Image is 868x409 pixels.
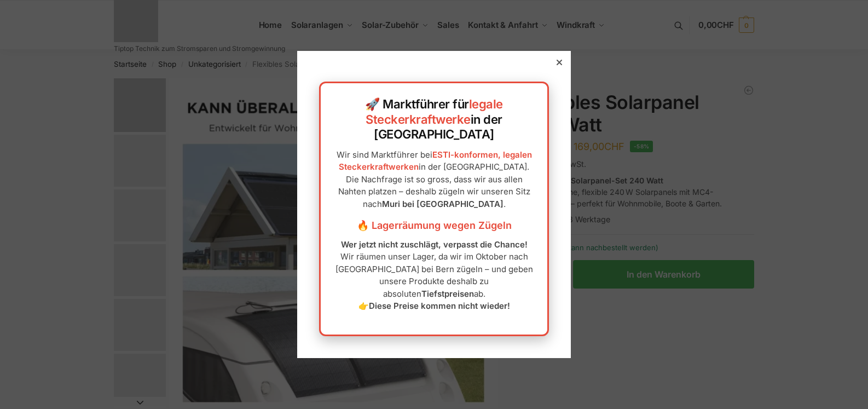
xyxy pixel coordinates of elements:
h3: 🔥 Lagerräumung wegen Zügeln [332,218,536,233]
strong: Wer jetzt nicht zuschlägt, verpasst die Chance! [341,239,528,250]
strong: Muri bei [GEOGRAPHIC_DATA] [382,199,504,209]
strong: Diese Preise kommen nicht wieder! [369,301,510,311]
strong: Tiefstpreisen [421,289,474,299]
a: ESTI-konformen, legalen Steckerkraftwerken [339,149,532,172]
h2: 🚀 Marktführer für in der [GEOGRAPHIC_DATA] [332,97,536,142]
p: Wir sind Marktführer bei in der [GEOGRAPHIC_DATA]. Die Nachfrage ist so gross, dass wir aus allen... [332,149,536,211]
p: Wir räumen unser Lager, da wir im Oktober nach [GEOGRAPHIC_DATA] bei Bern zügeln – und geben unse... [332,239,536,313]
a: legale Steckerkraftwerke [366,97,503,126]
